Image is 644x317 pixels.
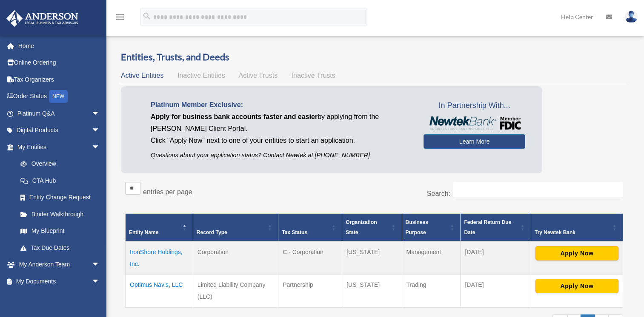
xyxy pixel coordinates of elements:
p: Platinum Member Exclusive: [151,99,411,111]
a: My Documentsarrow_drop_down [6,273,113,290]
td: Limited Liability Company (LLC) [193,274,278,307]
a: Tax Organizers [6,71,113,88]
span: In Partnership With... [424,99,525,113]
th: Record Type: Activate to sort [193,213,278,241]
a: Entity Change Request [12,189,109,206]
span: arrow_drop_down [92,105,109,122]
span: Apply for business bank accounts faster and easier [151,113,318,120]
span: Tax Status [282,229,307,235]
a: menu [115,15,125,22]
img: User Pic [625,11,638,23]
span: arrow_drop_down [92,122,109,139]
label: entries per page [143,188,192,195]
span: Entity Name [129,229,158,235]
span: Inactive Trusts [292,72,335,79]
i: menu [115,12,125,22]
td: Trading [402,274,461,307]
a: Home [6,37,113,54]
span: Organization State [346,219,377,235]
span: arrow_drop_down [92,273,109,290]
button: Apply Now [535,246,618,260]
th: Tax Status: Activate to sort [278,213,342,241]
td: [US_STATE] [342,274,402,307]
span: Business Purpose [406,219,428,235]
th: Federal Return Due Date: Activate to sort [461,213,531,241]
p: by applying from the [PERSON_NAME] Client Portal. [151,111,411,135]
span: Inactive Entities [177,72,225,79]
p: Click "Apply Now" next to one of your entities to start an application. [151,135,411,147]
a: Binder Walkthrough [12,206,109,223]
td: [DATE] [461,241,531,275]
td: IronShore Holdings, Inc. [126,241,193,275]
a: Digital Productsarrow_drop_down [6,122,113,139]
td: Corporation [193,241,278,275]
div: NEW [49,90,68,103]
span: Federal Return Due Date [464,219,511,235]
span: arrow_drop_down [92,256,109,274]
a: Overview [12,156,104,173]
a: My Anderson Teamarrow_drop_down [6,256,113,273]
span: Active Trusts [239,72,278,79]
span: Record Type [197,229,227,235]
img: Anderson Advisors Platinum Portal [4,10,81,27]
a: Learn More [424,134,525,149]
th: Entity Name: Activate to invert sorting [126,213,193,241]
td: Partnership [278,274,342,307]
th: Business Purpose: Activate to sort [402,213,461,241]
a: Order StatusNEW [6,88,113,105]
td: [US_STATE] [342,241,402,275]
p: Questions about your application status? Contact Newtek at [PHONE_NUMBER] [151,150,411,161]
td: [DATE] [461,274,531,307]
a: My Blueprint [12,223,109,240]
td: C - Corporation [278,241,342,275]
th: Try Newtek Bank : Activate to sort [531,213,623,241]
div: Try Newtek Bank [535,227,610,238]
td: Management [402,241,461,275]
a: Online Ordering [6,54,113,71]
span: Active Entities [121,72,163,79]
a: My Entitiesarrow_drop_down [6,139,109,156]
h3: Entities, Trusts, and Deeds [121,51,627,64]
span: arrow_drop_down [92,139,109,156]
label: Search: [427,190,450,197]
td: Optimus Navis, LLC [126,274,193,307]
a: CTA Hub [12,172,109,189]
a: Tax Due Dates [12,239,109,256]
img: NewtekBankLogoSM.png [428,116,521,130]
a: Platinum Q&Aarrow_drop_down [6,105,113,122]
th: Organization State: Activate to sort [342,213,402,241]
button: Apply Now [535,279,618,293]
i: search [142,11,152,21]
